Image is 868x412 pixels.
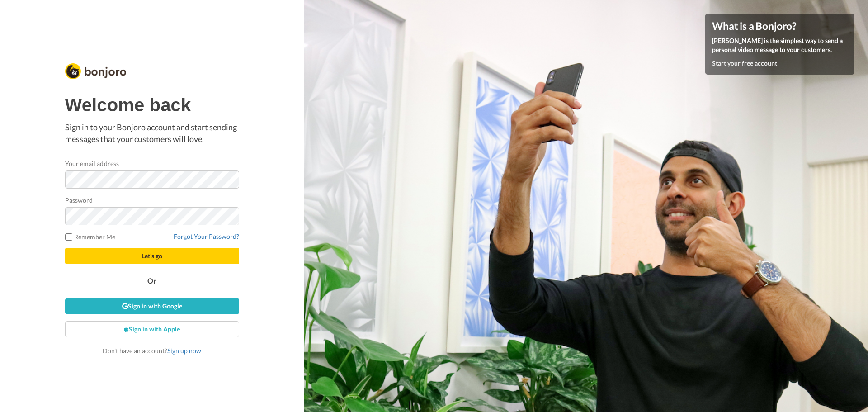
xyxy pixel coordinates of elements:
a: Sign in with Apple [65,321,239,337]
label: Your email address [65,159,119,168]
a: Forgot Your Password? [174,232,239,240]
p: Sign in to your Bonjoro account and start sending messages that your customers will love. [65,122,239,145]
a: Sign in with Google [65,298,239,314]
label: Remember Me [65,232,116,242]
span: Let's go [142,252,162,260]
span: Don’t have an account? [103,347,201,355]
span: Or [146,278,158,284]
input: Remember Me [65,233,72,241]
label: Password [65,195,93,205]
h4: What is a Bonjoro? [712,20,848,32]
a: Start your free account [712,59,777,67]
p: [PERSON_NAME] is the simplest way to send a personal video message to your customers. [712,36,848,54]
button: Let's go [65,248,239,264]
h1: Welcome back [65,95,239,115]
a: Sign up now [167,347,201,355]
